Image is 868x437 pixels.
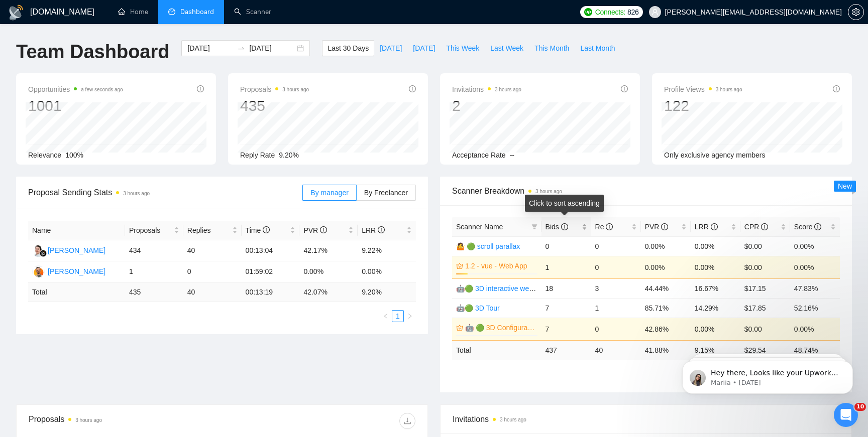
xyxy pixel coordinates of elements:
td: 41.88 % [641,340,691,360]
span: Bids [546,223,568,231]
span: New [838,182,852,190]
span: LRR [362,226,385,234]
span: 10 [854,403,866,411]
span: left [383,313,389,319]
td: 0 [591,236,641,256]
span: Connects: [595,7,625,18]
button: right [404,310,416,322]
span: -- [510,151,514,159]
td: Total [28,282,125,302]
button: download [399,413,415,429]
td: $0.00 [740,256,790,278]
td: 9.22% [358,240,416,261]
button: setting [848,4,864,20]
span: info-circle [621,85,628,92]
td: 3 [591,278,641,298]
span: info-circle [711,223,718,230]
span: right [407,313,413,319]
div: 122 [664,96,742,115]
span: Scanner Breakdown [452,185,840,197]
button: This Week [441,40,485,56]
time: 3 hours ago [716,87,742,92]
span: info-circle [606,223,613,230]
span: 9.20% [279,151,299,159]
span: dashboard [168,8,175,15]
time: 3 hours ago [535,189,562,194]
td: 7 [541,298,591,318]
td: 47.83% [790,278,840,298]
span: Scanner Name [456,223,503,231]
td: 18 [541,278,591,298]
button: Last Week [485,40,529,56]
td: 42.86% [641,318,691,340]
td: 0.00% [691,236,740,256]
span: Proposals [129,225,172,236]
span: LRR [695,223,718,231]
td: 0 [591,318,641,340]
td: 01:59:02 [242,261,300,282]
span: Score [794,223,821,231]
a: 🤖🟢 3D interactive website [456,284,544,293]
li: 1 [392,310,404,322]
a: 🤖🟢 3D Tour [456,304,500,312]
button: [DATE] [374,40,407,56]
td: $17.15 [740,278,790,298]
span: Proposals [240,83,309,95]
input: Start date [187,43,233,54]
div: 2 [452,96,521,115]
span: Opportunities [28,83,123,95]
td: 52.16% [790,298,840,318]
span: Last Month [580,43,615,54]
img: BP [32,265,45,278]
td: 40 [591,340,641,360]
a: homeHome [118,8,148,16]
button: left [380,310,392,322]
td: $17.85 [740,298,790,318]
span: crown [456,324,463,331]
span: Invitations [452,83,521,95]
span: info-circle [761,223,768,230]
th: Replies [183,221,242,240]
span: info-circle [833,85,840,92]
td: 1 [591,298,641,318]
span: 826 [627,7,638,18]
a: BP[PERSON_NAME] [32,267,105,275]
div: [PERSON_NAME] [48,245,105,256]
time: 3 hours ago [75,417,102,423]
td: 0.00% [790,318,840,340]
span: Last Week [490,43,523,54]
div: 435 [240,96,309,115]
span: info-circle [378,226,385,233]
td: 0 [183,261,242,282]
td: 40 [183,240,242,261]
img: gigradar-bm.png [40,250,47,257]
input: End date [249,43,295,54]
td: 00:13:04 [242,240,300,261]
span: setting [848,8,863,16]
div: Click to sort ascending [525,195,604,212]
span: download [400,417,415,425]
time: a few seconds ago [81,87,123,92]
td: 0.00% [299,261,358,282]
iframe: Intercom live chat [834,403,858,427]
span: Last 30 Days [328,43,369,54]
div: 1001 [28,96,123,115]
h1: Team Dashboard [16,40,169,64]
img: MK [32,244,45,257]
a: 🤖 🟢 3D Configurator [465,322,535,333]
span: Invitations [453,413,839,425]
span: info-circle [197,85,204,92]
td: Total [452,340,541,360]
span: Time [246,226,270,234]
span: info-circle [561,223,568,230]
span: info-circle [661,223,668,230]
span: Re [595,223,613,231]
img: upwork-logo.png [584,8,592,16]
td: $0.00 [740,318,790,340]
span: PVR [303,226,327,234]
time: 3 hours ago [495,87,521,92]
time: 3 hours ago [282,87,309,92]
